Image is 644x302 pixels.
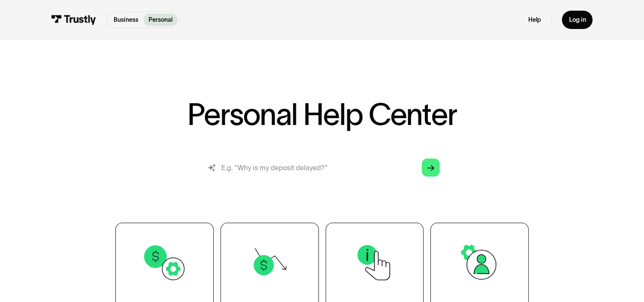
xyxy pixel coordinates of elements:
form: Search [197,154,447,182]
a: Business [109,14,143,26]
h1: Personal Help Center [187,99,457,130]
a: Help [528,16,541,23]
a: Log in [562,11,592,29]
img: Trustly Logo [52,15,96,24]
a: Personal [143,14,177,26]
input: search [197,154,447,182]
p: Business [114,15,138,24]
p: Personal [149,15,172,24]
div: Log in [569,16,586,23]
